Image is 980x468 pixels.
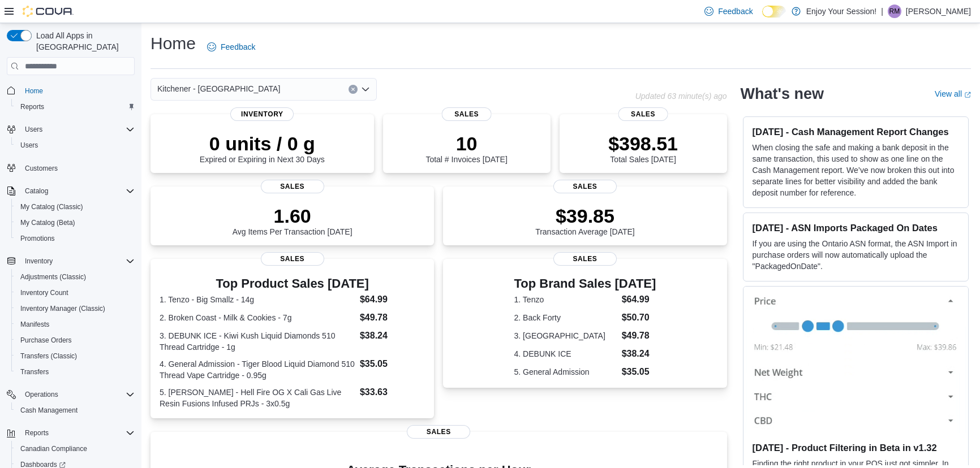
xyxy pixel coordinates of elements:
a: My Catalog (Classic) [16,200,88,214]
dd: $38.24 [622,347,656,361]
a: Feedback [203,36,260,58]
span: Transfers [16,365,135,379]
dd: $49.78 [622,329,656,343]
span: Reports [20,102,44,111]
span: Home [25,86,43,96]
button: Inventory Manager (Classic) [11,301,139,317]
p: [PERSON_NAME] [906,5,971,18]
button: Inventory [20,254,57,268]
span: My Catalog (Beta) [16,216,135,229]
dt: 2. Broken Coast - Milk & Cookies - 7g [160,312,355,323]
button: Catalog [2,183,139,199]
h3: Top Product Sales [DATE] [160,277,425,291]
span: Customers [20,161,135,175]
button: Purchase Orders [11,332,139,348]
span: RM [889,5,900,18]
div: Total Sales [DATE] [608,132,678,164]
button: Open list of options [361,85,370,94]
span: Sales [261,252,324,266]
span: Transfers (Classic) [20,352,77,361]
span: Operations [20,388,135,401]
dt: 3. [GEOGRAPHIC_DATA] [514,330,617,341]
button: Cash Management [11,402,139,418]
button: Clear input [349,85,358,94]
button: Home [2,82,139,98]
p: Enjoy Your Session! [806,5,877,18]
span: Inventory Count [20,288,68,297]
div: Rahil Mansuri [888,5,901,18]
button: Adjustments (Classic) [11,269,139,285]
button: Customers [2,160,139,176]
dd: $38.24 [360,329,425,343]
button: My Catalog (Beta) [11,215,139,231]
span: Sales [407,425,470,439]
a: Home [20,84,48,98]
p: 1.60 [233,205,353,227]
span: Inventory Manager (Classic) [16,302,135,315]
span: Customers [25,164,58,173]
img: Cova [23,6,74,17]
a: Canadian Compliance [16,442,92,456]
a: Inventory Count [16,286,73,300]
span: My Catalog (Classic) [16,200,135,214]
a: Cash Management [16,404,82,417]
span: Purchase Orders [16,333,135,347]
span: Reports [25,428,49,437]
span: Inventory [230,107,294,121]
span: Sales [618,107,668,121]
dd: $33.63 [360,385,425,399]
span: Feedback [221,41,255,53]
span: Purchase Orders [20,336,72,345]
h3: Top Brand Sales [DATE] [514,277,656,291]
p: When closing the safe and making a bank deposit in the same transaction, this used to show as one... [753,142,959,198]
p: | [881,5,883,18]
span: My Catalog (Beta) [20,218,75,227]
button: Transfers (Classic) [11,348,139,364]
a: Customers [20,162,62,175]
span: Adjustments (Classic) [20,272,86,281]
span: Users [25,125,42,134]
dt: 5. General Admission [514,366,617,378]
button: Reports [11,99,139,115]
span: My Catalog (Classic) [20,202,83,211]
span: Promotions [20,234,55,243]
p: 10 [425,132,507,155]
span: Home [20,83,135,97]
span: Sales [441,107,492,121]
a: Manifests [16,318,54,331]
span: Canadian Compliance [20,444,87,453]
a: Users [16,138,42,152]
p: 0 units / 0 g [200,132,325,155]
a: My Catalog (Beta) [16,216,80,229]
span: Sales [261,180,324,193]
span: Inventory Manager (Classic) [20,304,105,313]
dt: 5. [PERSON_NAME] - Hell Fire OG X Cali Gas Live Resin Fusions Infused PRJs - 3x0.5g [160,387,355,409]
p: Updated 63 minute(s) ago [635,92,727,101]
div: Avg Items Per Transaction [DATE] [233,205,353,236]
button: Operations [2,387,139,402]
a: Transfers [16,365,53,379]
span: Inventory [25,257,53,266]
span: Cash Management [16,404,135,417]
button: Inventory Count [11,285,139,301]
a: Purchase Orders [16,333,76,347]
div: Transaction Average [DATE] [535,205,635,236]
button: Reports [2,425,139,441]
dt: 1. Tenzo - Big Smallz - 14g [160,294,355,305]
button: Canadian Compliance [11,441,139,457]
div: Total # Invoices [DATE] [425,132,507,164]
span: Users [20,141,38,150]
dt: 1. Tenzo [514,294,617,305]
span: Catalog [25,187,48,196]
div: Expired or Expiring in Next 30 Days [200,132,325,164]
button: Operations [20,388,63,401]
span: Kitchener - [GEOGRAPHIC_DATA] [157,82,280,96]
span: Sales [553,180,617,193]
button: Users [11,137,139,153]
a: View allExternal link [935,89,971,98]
svg: External link [964,92,971,98]
dd: $64.99 [622,293,656,306]
span: Operations [25,390,58,399]
a: Inventory Manager (Classic) [16,302,110,315]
